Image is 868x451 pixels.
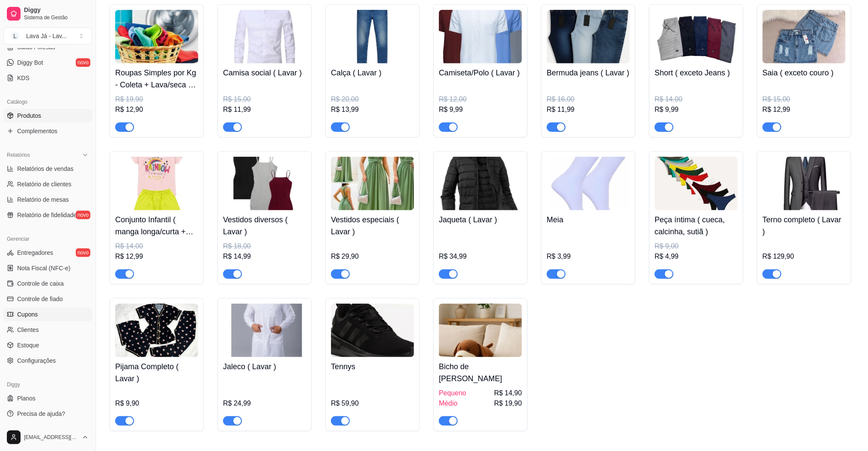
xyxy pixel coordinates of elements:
[439,157,522,210] img: product-image
[763,94,846,105] div: R$ 15,00
[115,94,198,105] div: R$ 19,90
[3,56,92,69] a: Diggy Botnovo
[115,398,198,409] div: R$ 9,90
[439,214,522,226] h4: Jaqueta ( Lavar )
[223,251,306,262] div: R$ 14,99
[763,105,846,115] div: R$ 12,99
[115,361,198,385] h4: Pijama Completo ( Lavar )
[24,434,78,441] span: [EMAIL_ADDRESS][DOMAIN_NAME]
[223,241,306,251] div: R$ 18,00
[3,193,92,206] a: Relatório de mesas
[7,152,30,158] span: Relatórios
[331,398,414,409] div: R$ 59,90
[439,251,522,262] div: R$ 34,99
[3,292,92,306] a: Controle de fiado
[223,398,306,409] div: R$ 24,99
[331,157,414,210] img: product-image
[17,180,72,188] span: Relatório de clientes
[547,67,630,79] h4: Bermuda jeans ( Lavar )
[655,10,738,63] img: product-image
[3,407,92,421] a: Precisa de ajuda?
[655,67,738,79] h4: Short ( exceto Jeans )
[3,378,92,391] div: Diggy
[3,109,92,122] a: Produtos
[763,251,846,262] div: R$ 129,90
[655,94,738,105] div: R$ 14,00
[223,94,306,105] div: R$ 15,00
[17,195,69,204] span: Relatório de mesas
[223,105,306,115] div: R$ 11,99
[763,214,846,238] h4: Terno completo ( Lavar )
[3,3,92,24] a: DiggySistema de Gestão
[547,10,630,63] img: product-image
[17,295,63,303] span: Controle de fiado
[17,248,53,257] span: Entregadores
[439,10,522,63] img: product-image
[3,338,92,352] a: Estoque
[3,246,92,260] a: Entregadoresnovo
[115,214,198,238] h4: Conjunto Infantil ( manga longa/curta + Short/calça )
[17,111,41,120] span: Produtos
[17,310,38,319] span: Cupons
[547,214,630,226] h4: Meia
[439,361,522,385] h4: Bicho de [PERSON_NAME]
[3,71,92,85] a: KDS
[331,10,414,63] img: product-image
[439,67,522,79] h4: Camiseta/Polo ( Lavar )
[331,94,414,105] div: R$ 20,00
[439,94,522,105] div: R$ 12,00
[547,94,630,105] div: R$ 16,00
[223,214,306,238] h4: Vestidos diversos ( Lavar )
[115,10,198,63] img: product-image
[17,58,43,67] span: Diggy Bot
[655,157,738,210] img: product-image
[3,391,92,405] a: Planos
[3,208,92,222] a: Relatório de fidelidadenovo
[439,304,522,357] img: product-image
[331,361,414,373] h4: Tennys
[17,394,36,403] span: Planos
[17,74,30,82] span: KDS
[24,14,89,21] span: Sistema de Gestão
[17,164,74,173] span: Relatórios de vendas
[3,124,92,138] a: Complementos
[223,361,306,373] h4: Jaleco ( Lavar )
[494,388,522,398] span: R$ 14,90
[3,323,92,337] a: Clientes
[11,32,19,40] span: L
[3,354,92,367] a: Configurações
[17,326,39,334] span: Clientes
[26,32,67,40] div: Lava Já - Lav ...
[547,251,630,262] div: R$ 3,99
[331,251,414,262] div: R$ 29,90
[3,427,92,448] button: [EMAIL_ADDRESS][DOMAIN_NAME]
[24,6,89,14] span: Diggy
[439,398,458,409] span: Médio
[655,251,738,262] div: R$ 4,99
[3,232,92,246] div: Gerenciar
[3,277,92,290] a: Controle de caixa
[115,105,198,115] div: R$ 12,90
[115,67,198,91] h4: Roupas Simples por Kg - Coleta + Lava/seca + dobra + embala + Brinde ( Lavar )
[331,304,414,357] img: product-image
[17,341,39,349] span: Estoque
[3,261,92,275] a: Nota Fiscal (NFC-e)
[3,177,92,191] a: Relatório de clientes
[331,214,414,238] h4: Vestidos especiais ( Lavar )
[439,105,522,115] div: R$ 9,99
[3,162,92,176] a: Relatórios de vendas
[115,157,198,210] img: product-image
[331,105,414,115] div: R$ 13,99
[439,388,466,398] span: Pequeno
[115,241,198,251] div: R$ 14,00
[547,105,630,115] div: R$ 11,99
[3,95,92,109] div: Catálogo
[223,67,306,79] h4: Camisa social ( Lavar )
[494,398,522,409] span: R$ 19,90
[547,157,630,210] img: product-image
[17,211,77,219] span: Relatório de fidelidade
[17,279,64,288] span: Controle de caixa
[763,157,846,210] img: product-image
[17,356,56,365] span: Configurações
[115,304,198,357] img: product-image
